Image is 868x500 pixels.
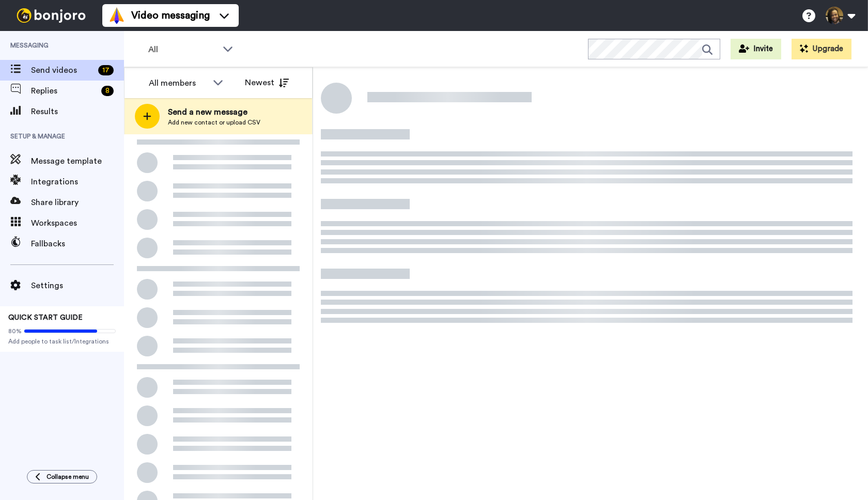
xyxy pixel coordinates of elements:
[8,337,116,346] span: Add people to task list/Integrations
[237,72,297,93] button: Newest
[31,155,124,167] span: Message template
[101,86,114,96] div: 8
[8,314,83,321] span: QUICK START GUIDE
[109,7,125,24] img: vm-color.svg
[31,238,124,250] span: Fallbacks
[792,39,851,59] button: Upgrade
[731,39,781,59] button: Invite
[149,77,208,89] div: All members
[31,176,124,188] span: Integrations
[8,327,22,335] span: 80%
[31,279,124,292] span: Settings
[131,8,210,23] span: Video messaging
[31,105,124,118] span: Results
[31,217,124,229] span: Workspaces
[27,470,97,483] button: Collapse menu
[12,8,90,23] img: bj-logo-header-white.svg
[168,118,260,127] span: Add new contact or upload CSV
[31,64,94,76] span: Send videos
[148,43,218,56] span: All
[168,106,260,118] span: Send a new message
[31,85,97,97] span: Replies
[98,65,114,75] div: 17
[31,196,124,209] span: Share library
[47,473,89,481] span: Collapse menu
